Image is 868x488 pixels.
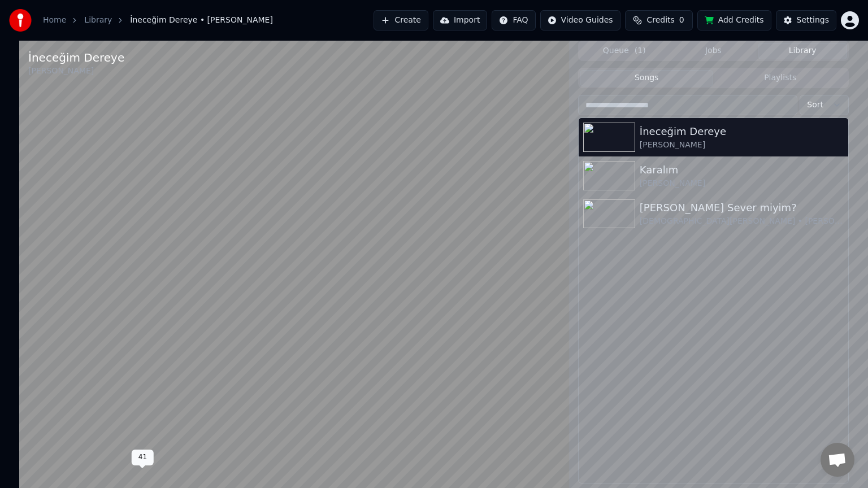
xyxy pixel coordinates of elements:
[821,443,854,477] div: Açık sohbet
[635,45,646,56] span: ( 1 )
[580,43,669,59] button: Queue
[28,50,124,66] div: İneceğim Dereye
[713,70,847,86] button: Playlists
[540,10,620,30] button: Video Guides
[43,15,273,26] nav: breadcrumb
[640,178,844,189] div: [PERSON_NAME]
[84,15,112,26] a: Library
[646,15,674,26] span: Credits
[580,70,714,86] button: Songs
[492,10,535,30] button: FAQ
[797,15,829,26] div: Settings
[433,10,487,30] button: Import
[130,15,273,26] span: İneceğim Dereye • [PERSON_NAME]
[132,450,154,465] div: 41
[776,10,836,30] button: Settings
[679,15,684,26] span: 0
[28,66,124,77] div: [PERSON_NAME]
[669,43,758,59] button: Jobs
[43,15,66,26] a: Home
[807,99,823,111] span: Sort
[374,10,428,30] button: Create
[640,200,844,216] div: [PERSON_NAME] Sever miyim?
[640,140,844,151] div: [PERSON_NAME]
[640,124,844,140] div: İneceğim Dereye
[697,10,771,30] button: Add Credits
[640,216,844,227] div: [DEMOGRAPHIC_DATA][PERSON_NAME] • [PERSON_NAME]
[9,9,32,32] img: youka
[758,43,847,59] button: Library
[640,162,844,178] div: Karalım
[625,10,693,30] button: Credits0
